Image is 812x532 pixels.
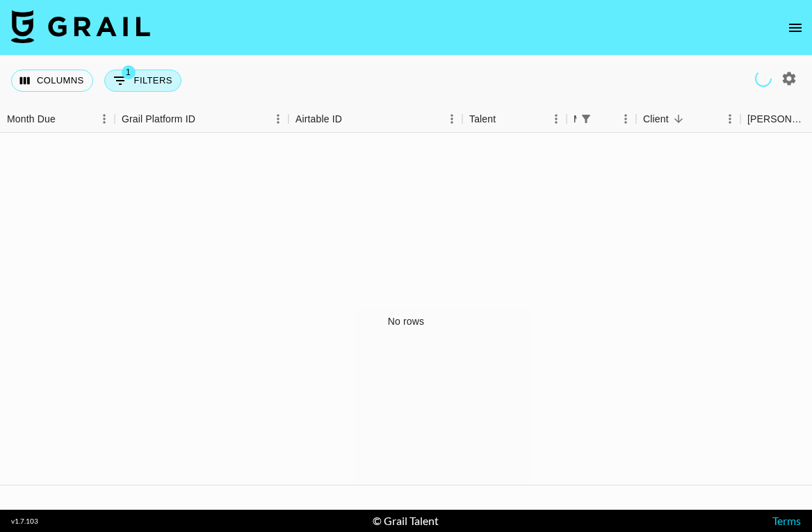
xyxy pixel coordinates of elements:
div: © Grail Talent [373,514,439,528]
button: Menu [720,108,740,129]
div: Month Due [7,106,56,133]
span: 1 [122,65,136,79]
button: Menu [546,108,567,129]
button: Sort [596,109,615,129]
button: Sort [496,109,515,129]
button: Select columns [11,70,93,92]
button: Sort [669,109,688,129]
span: Refreshing managers, users, talent, clients, campaigns... [755,70,772,87]
div: Airtable ID [289,106,462,133]
button: Sort [342,109,362,129]
button: Menu [94,108,115,129]
button: Sort [195,109,215,129]
button: Show filters [104,70,181,92]
div: Talent [462,106,567,133]
button: open drawer [781,14,809,42]
button: Sort [56,109,75,129]
div: Manager [574,106,576,133]
a: Terms [772,514,801,527]
div: Grail Platform ID [115,106,289,133]
button: Show filters [576,109,596,129]
button: Menu [268,108,289,129]
button: Menu [615,108,636,129]
div: Client [643,106,669,133]
div: Manager [567,106,636,133]
button: Menu [441,108,462,129]
div: [PERSON_NAME] [747,106,804,133]
div: v 1.7.103 [11,517,38,526]
img: Grail Talent [11,10,150,43]
div: 1 active filter [576,109,596,129]
div: Airtable ID [295,106,342,133]
div: Talent [469,106,496,133]
div: Grail Platform ID [122,106,195,133]
div: Client [636,106,740,133]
